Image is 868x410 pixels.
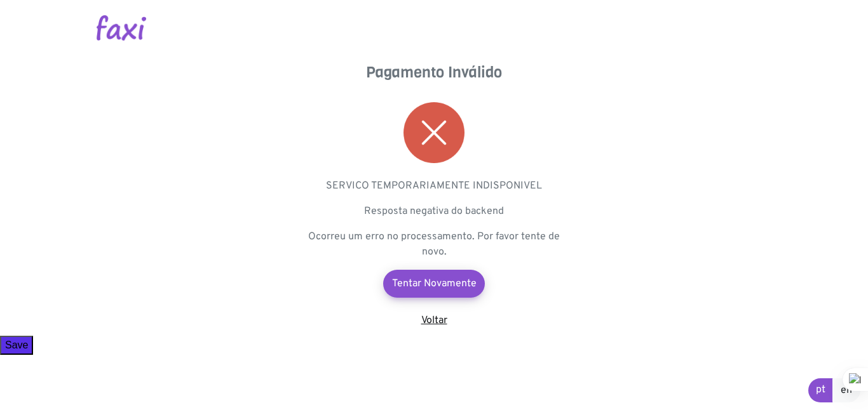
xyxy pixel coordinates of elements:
p: Resposta negativa do backend [307,204,561,219]
a: pt [808,378,833,402]
a: Tentar Novamente [383,270,485,298]
a: en [832,378,860,402]
p: SERVICO TEMPORARIAMENTE INDISPONIVEL [307,178,561,194]
p: Ocorreu um erro no processamento. Por favor tente de novo. [307,229,561,260]
h4: Pagamento Inválido [307,63,561,82]
img: error [403,102,465,163]
a: Voltar [421,314,447,327]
